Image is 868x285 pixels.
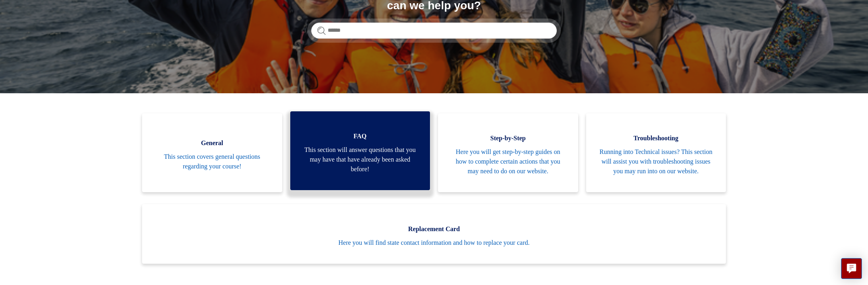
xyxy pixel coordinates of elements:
[154,138,270,148] span: General
[154,224,714,234] span: Replacement Card
[142,204,726,264] a: Replacement Card Here you will find state contact information and how to replace your card.
[598,147,714,176] span: Running into Technical issues? This section will assist you with troubleshooting issues you may r...
[598,133,714,143] span: Troubleshooting
[290,111,430,190] a: FAQ This section will answer questions that you may have that have already been asked before!
[311,23,557,39] input: Search
[154,152,270,171] span: This section covers general questions regarding your course!
[586,113,726,192] a: Troubleshooting Running into Technical issues? This section will assist you with troubleshooting ...
[302,131,418,141] span: FAQ
[142,113,282,192] a: General This section covers general questions regarding your course!
[450,147,566,176] span: Here you will get step-by-step guides on how to complete certain actions that you may need to do ...
[438,113,578,192] a: Step-by-Step Here you will get step-by-step guides on how to complete certain actions that you ma...
[302,145,418,174] span: This section will answer questions that you may have that have already been asked before!
[154,238,714,248] span: Here you will find state contact information and how to replace your card.
[450,133,566,143] span: Step-by-Step
[841,258,862,279] button: Live chat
